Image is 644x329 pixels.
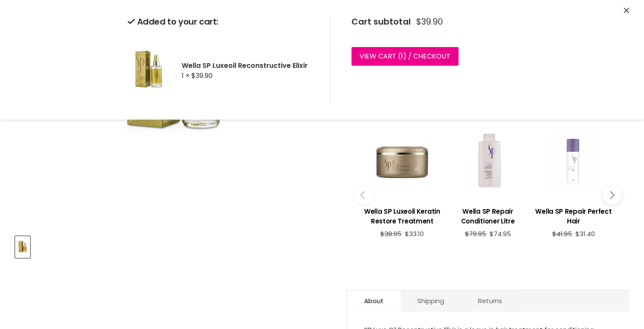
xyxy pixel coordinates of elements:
[535,123,612,200] a: View product:Wella SP Repair Perfect Hair
[535,200,612,230] a: View product:Wella SP Repair Perfect Hair
[416,17,443,27] span: $39.90
[464,229,486,238] span: $79.95
[602,289,636,321] iframe: Gorgias live chat messenger
[535,206,612,226] h3: Wella SP Repair Perfect Hair
[449,206,526,226] h3: Wella SP Repair Conditioner Litre
[489,229,511,238] span: $74.95
[401,290,461,311] a: Shipping
[449,200,526,230] a: View product:Wella SP Repair Conditioner Litre
[380,229,401,238] span: $38.95
[127,17,316,27] h2: Added to your cart:
[347,290,401,311] a: About
[15,236,30,258] button: Wella SP Luxeoil Reconstructive Elixir
[351,16,411,28] span: Cart subtotal
[182,61,316,70] h2: Wella SP Luxeoil Reconstructive Elixir
[182,71,190,81] span: 1 ×
[449,123,526,200] a: View product:Wella SP Repair Conditioner Litre
[191,71,213,81] span: $39.90
[364,206,441,226] h3: Wella SP Luxeoil Keratin Restore Treatment
[552,229,572,238] span: $41.95
[461,290,519,311] a: Returns
[127,39,170,103] img: Wella SP Luxeoil Reconstructive Elixir
[351,47,459,66] a: View cart (1) / Checkout
[405,229,424,238] span: $33.10
[624,6,629,15] button: Close
[364,123,441,200] a: View product:Wella SP Luxeoil Keratin Restore Treatment
[14,234,333,258] div: Product thumbnails
[16,237,29,257] img: Wella SP Luxeoil Reconstructive Elixir
[364,200,441,230] a: View product:Wella SP Luxeoil Keratin Restore Treatment
[575,229,595,238] span: $31.40
[401,51,403,61] span: 1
